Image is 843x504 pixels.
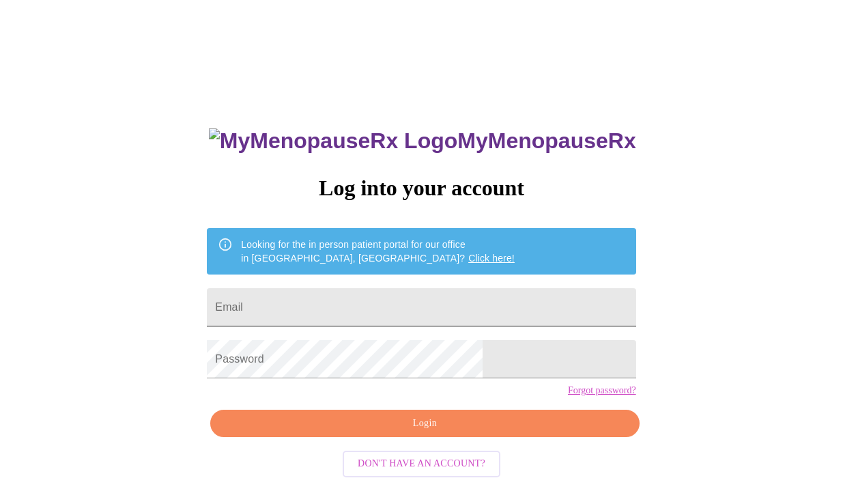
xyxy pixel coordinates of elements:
[568,385,636,396] a: Forgot password?
[209,128,457,154] img: MyMenopauseRx Logo
[210,410,639,438] button: Login
[343,451,500,477] button: Don't have an account?
[207,176,635,201] h3: Log into your account
[226,415,623,432] span: Login
[209,128,636,154] h3: MyMenopauseRx
[339,457,504,468] a: Don't have an account?
[241,232,515,270] div: Looking for the in person patient portal for our office in [GEOGRAPHIC_DATA], [GEOGRAPHIC_DATA]?
[468,253,515,264] a: Click here!
[358,456,485,473] span: Don't have an account?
